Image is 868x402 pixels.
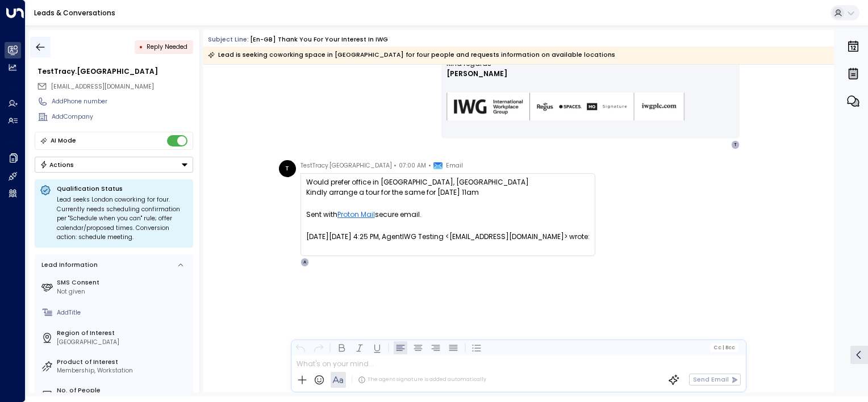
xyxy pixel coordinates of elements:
div: TestTracy.[GEOGRAPHIC_DATA] [37,66,193,77]
img: AIorK4zU2Kz5WUNqa9ifSKC9jFH1hjwenjvh85X70KBOPduETvkeZu4OqG8oPuqbwvp3xfXcMQJCRtwYb-SG [446,93,685,122]
div: AI Mode [51,135,76,146]
span: 07:00 AM [399,160,426,171]
label: Product of Interest [57,358,190,367]
span: [EMAIL_ADDRESS][DOMAIN_NAME] [51,82,154,91]
div: Button group with a nested menu [35,157,193,173]
div: Membership, Workstation [57,366,190,375]
div: AddTitle [57,308,190,317]
button: Redo [311,341,325,354]
span: • [394,160,397,171]
div: Not given [57,287,190,296]
span: Email [446,160,463,171]
label: No. of People [57,386,190,395]
div: [en-GB] Thank you for your interest in IWG [250,35,388,44]
div: Sent with secure email. [306,210,590,220]
div: A [301,258,310,267]
a: Proton Mail [337,210,375,220]
div: AddCompany [52,112,193,122]
div: Would prefer office in [GEOGRAPHIC_DATA], [GEOGRAPHIC_DATA] [306,177,590,187]
span: Cc Bcc [713,345,735,350]
span: [PERSON_NAME] [446,69,507,79]
div: The agent signature is added automatically [358,376,486,384]
div: Kindly arrange a tour for the same for [DATE] 11am [306,187,590,198]
div: Lead is seeking coworking space in [GEOGRAPHIC_DATA] for four people and requests information on ... [208,49,615,61]
div: Actions [40,161,74,169]
div: T [279,160,296,177]
span: | [722,345,724,350]
div: [GEOGRAPHIC_DATA] [57,338,190,347]
div: Signature [446,58,735,135]
label: Region of Interest [57,329,190,338]
span: testtracy.uniti@proton.me [51,82,154,91]
button: Undo [294,341,307,354]
span: • [428,160,431,171]
div: T [731,140,740,149]
div: AddPhone number [52,97,193,106]
button: Actions [35,157,193,173]
button: Cc|Bcc [710,344,738,351]
div: Lead Information [39,261,98,270]
div: Lead seeks London coworking for four. Currently needs scheduling confirmation per "Schedule when ... [57,195,188,242]
div: • [139,39,143,55]
span: TestTracy.[GEOGRAPHIC_DATA] [301,160,392,171]
label: SMS Consent [57,278,190,287]
div: [DATE][DATE] 4:25 PM, AgentIWG Testing <[EMAIL_ADDRESS][DOMAIN_NAME]> wrote: [306,232,590,252]
a: Leads & Conversations [34,8,115,18]
span: Reply Needed [147,43,187,51]
p: Qualification Status [57,185,188,193]
span: Subject Line: [208,35,249,44]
